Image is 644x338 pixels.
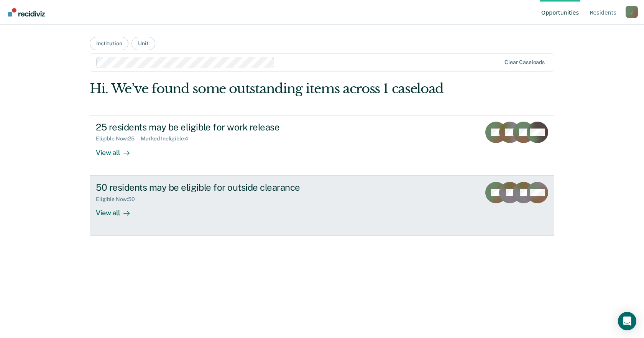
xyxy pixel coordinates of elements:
[131,37,155,50] button: Unit
[90,176,554,236] a: 50 residents may be eligible for outside clearanceEligible Now:50View all
[626,6,638,18] div: J
[90,115,554,176] a: 25 residents may be eligible for work releaseEligible Now:25Marked Ineligible:4View all
[96,142,139,157] div: View all
[96,135,141,142] div: Eligible Now : 25
[8,8,45,16] img: Recidiviz
[90,37,128,50] button: Institution
[504,59,545,66] div: Clear caseloads
[96,202,139,217] div: View all
[96,196,141,203] div: Eligible Now : 50
[96,122,365,133] div: 25 residents may be eligible for work release
[626,6,638,18] button: Profile dropdown button
[90,81,462,97] div: Hi. We’ve found some outstanding items across 1 caseload
[618,312,636,330] div: Open Intercom Messenger
[141,135,194,142] div: Marked Ineligible : 4
[96,182,365,193] div: 50 residents may be eligible for outside clearance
